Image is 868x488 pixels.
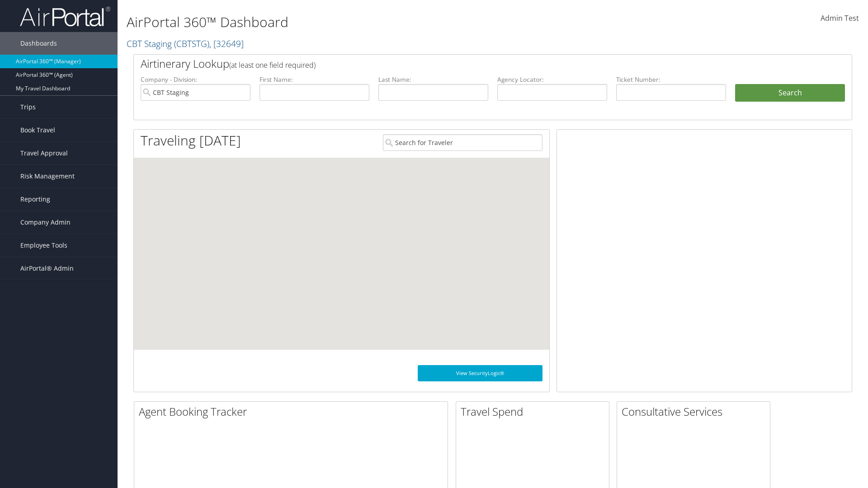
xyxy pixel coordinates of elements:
[20,96,36,118] span: Trips
[209,38,244,50] span: , [ 32649 ]
[20,188,50,211] span: Reporting
[461,404,609,419] h2: Travel Spend
[127,13,615,32] h1: AirPortal 360™ Dashboard
[418,365,542,381] a: View SecurityLogic®
[821,13,859,23] span: Admin Test
[497,75,607,84] label: Agency Locator:
[20,211,71,234] span: Company Admin
[141,75,250,84] label: Company - Division:
[141,131,241,150] h1: Traveling [DATE]
[616,75,726,84] label: Ticket Number:
[174,38,209,50] span: ( CBTSTG )
[20,234,67,257] span: Employee Tools
[20,257,74,280] span: AirPortal® Admin
[821,5,859,33] a: Admin Test
[378,75,488,84] label: Last Name:
[20,32,57,55] span: Dashboards
[383,134,542,151] input: Search for Traveler
[20,6,110,27] img: airportal-logo.png
[20,165,75,188] span: Risk Management
[127,38,244,50] a: CBT Staging
[622,404,770,419] h2: Consultative Services
[20,142,68,164] span: Travel Approval
[141,56,785,71] h2: Airtinerary Lookup
[229,60,316,70] span: (at least one field required)
[735,84,845,102] button: Search
[139,404,448,419] h2: Agent Booking Tracker
[259,75,369,84] label: First Name:
[20,119,55,141] span: Book Travel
